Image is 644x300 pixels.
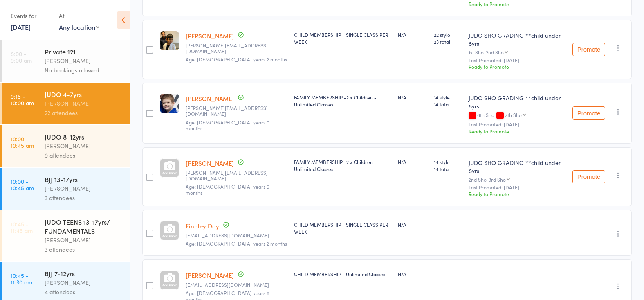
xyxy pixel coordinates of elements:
[45,245,123,254] div: 3 attendees
[486,50,504,55] div: 2nd Sho
[11,178,34,191] time: 10:00 - 10:45 am
[434,38,462,45] span: 23 total
[469,31,566,47] div: JUDO SHO GRADING **child under 8yrs
[294,158,391,172] div: FAMILY MEMBERSHIP -2 x Children -Unlimited Classes
[2,83,130,124] a: 9:15 -10:00 amJUDO 4-7yrs[PERSON_NAME]22 attendees
[434,158,462,165] span: 14 style
[11,50,32,63] time: 8:00 - 9:00 am
[186,240,287,247] span: Age: [DEMOGRAPHIC_DATA] years 2 months
[434,165,462,172] span: 14 total
[186,32,234,40] a: [PERSON_NAME]
[294,271,391,277] div: CHILD MEMBERSHIP - Unlimited Classes
[469,177,566,182] div: 2nd Sho
[469,185,566,190] small: Last Promoted: [DATE]
[2,210,130,261] a: 10:45 -11:45 amJUDO TEENS 13-17yrs/ FUNDAMENTALS[PERSON_NAME]3 attendees
[294,94,391,108] div: FAMILY MEMBERSHIP -2 x Children -Unlimited Classes
[469,190,566,197] div: Ready to Promote
[434,94,462,101] span: 14 style
[469,122,566,127] small: Last Promoted: [DATE]
[469,112,566,119] div: 6th Sho
[45,99,123,108] div: [PERSON_NAME]
[398,94,427,101] div: N/A
[45,175,123,184] div: BJJ 13-17yrs
[11,23,31,32] a: [DATE]
[2,168,130,210] a: 10:00 -10:45 amBJJ 13-17yrs[PERSON_NAME]3 attendees
[186,271,234,280] a: [PERSON_NAME]
[398,271,427,277] div: N/A
[59,9,99,23] div: At
[186,159,234,167] a: [PERSON_NAME]
[45,108,123,117] div: 22 attendees
[11,93,34,106] time: 9:15 - 10:00 am
[160,31,179,50] img: image1737795829.png
[45,269,123,278] div: BJJ 7-12yrs
[2,125,130,167] a: 10:00 -10:45 amJUDO 8-12yrs[PERSON_NAME]9 attendees
[572,170,605,183] button: Promote
[469,158,566,175] div: JUDO SHO GRADING **child under 8yrs
[434,271,462,277] div: -
[469,63,566,70] div: Ready to Promote
[45,65,123,75] div: No bookings allowed
[45,235,123,245] div: [PERSON_NAME]
[398,221,427,228] div: N/A
[469,0,566,7] div: Ready to Promote
[45,151,123,160] div: 9 attendees
[45,56,123,65] div: [PERSON_NAME]
[434,31,462,38] span: 22 style
[59,23,99,32] div: Any location
[434,101,462,108] span: 14 total
[45,278,123,287] div: [PERSON_NAME]
[186,170,287,182] small: toby_cook@hotmail.com
[572,43,605,56] button: Promote
[294,31,391,45] div: CHILD MEMBERSHIP - SINGLE CLASS PER WEEK
[45,217,123,235] div: JUDO TEENS 13-17yrs/ FUNDAMENTALS
[186,56,287,63] span: Age: [DEMOGRAPHIC_DATA] years 2 months
[11,221,33,234] time: 10:45 - 11:45 am
[469,57,566,63] small: Last Promoted: [DATE]
[45,90,123,99] div: JUDO 4-7yrs
[186,119,269,131] span: Age: [DEMOGRAPHIC_DATA] years 0 months
[45,141,123,151] div: [PERSON_NAME]
[186,94,234,103] a: [PERSON_NAME]
[398,31,427,38] div: N/A
[45,184,123,193] div: [PERSON_NAME]
[45,193,123,203] div: 3 attendees
[186,232,287,238] small: dexta1988@gmail.com
[11,272,32,285] time: 10:45 - 11:30 am
[11,9,51,23] div: Events for
[186,282,287,288] small: keikom11@hotmail.com
[160,94,179,113] img: image1713123560.png
[505,112,522,117] div: 7th Sho
[45,47,123,56] div: Private 121
[11,135,34,149] time: 10:00 - 10:45 am
[469,128,566,135] div: Ready to Promote
[2,40,130,82] a: 8:00 -9:00 amPrivate 121[PERSON_NAME]No bookings allowed
[294,221,391,235] div: CHILD MEMBERSHIP - SINGLE CLASS PER WEEK
[469,271,566,277] div: -
[398,158,427,165] div: N/A
[186,105,287,117] small: toby_cook@hotmail.com
[186,221,219,230] a: Finnley Day
[186,183,269,196] span: Age: [DEMOGRAPHIC_DATA] years 9 months
[469,50,566,55] div: 1st Sho
[469,221,566,228] div: -
[45,132,123,141] div: JUDO 8-12yrs
[469,94,566,110] div: JUDO SHO GRADING **child under 8yrs
[186,43,287,54] small: Ianjit@hotmail.com
[434,221,462,228] div: -
[572,106,605,120] button: Promote
[45,287,123,297] div: 4 attendees
[489,177,506,182] div: 3rd Sho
